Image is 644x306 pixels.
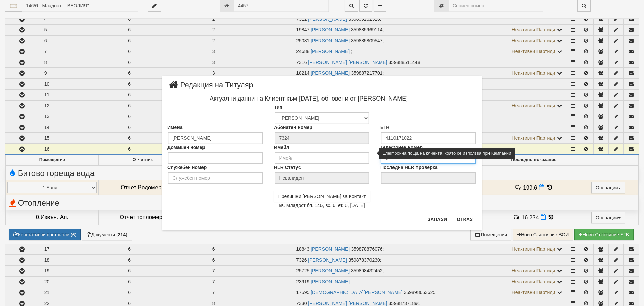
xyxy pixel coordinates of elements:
label: Телефонен номер [380,144,423,151]
input: Домашен номер на клиента [168,152,263,164]
input: Служебен номер на клиента [168,172,263,184]
label: Служебен номер [167,164,207,171]
label: ЕГН [380,124,389,131]
button: Запази [423,214,451,225]
label: HLR Статус [274,164,301,171]
p: кв. Младост бл. 146, вх. 6, ет. 6, [DATE] [167,202,477,209]
label: Тип [274,104,282,111]
h4: Актуални данни на Клиент към [DATE], обновени от [PERSON_NAME] [167,95,450,102]
label: Домашен номер [167,144,205,151]
label: Абонатен номер [274,124,312,131]
label: Имейл [274,144,289,151]
input: Електронна поща на клиента, която се използва при Кампании [275,152,369,164]
button: Предишни [PERSON_NAME] за Контакт [274,191,371,202]
input: ЕГН на mклиента [381,132,476,144]
button: Отказ [453,214,477,225]
label: Имена [167,124,182,131]
input: Имена [168,132,263,144]
input: Абонатен номер [275,132,369,144]
label: Последна HLR проверка [380,164,438,171]
span: Редакция на Титуляр [167,81,253,94]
